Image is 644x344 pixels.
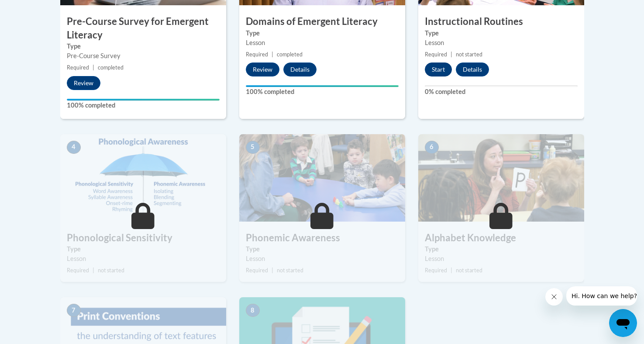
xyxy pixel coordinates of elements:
[246,51,268,58] span: Required
[418,15,584,28] h3: Instructional Routines
[98,64,124,71] span: completed
[246,28,399,38] label: Type
[456,63,489,76] button: Details
[67,101,220,110] label: 100% completed
[418,231,584,245] h3: Alphabet Knowledge
[246,267,268,274] span: Required
[93,267,94,274] span: |
[451,267,452,274] span: |
[246,85,399,87] div: Your progress
[246,304,260,317] span: 8
[609,309,637,337] iframe: Button to launch messaging window
[456,267,482,274] span: not started
[425,87,578,97] label: 0% completed
[67,42,220,51] label: Type
[93,64,94,71] span: |
[67,254,220,264] div: Lesson
[277,51,303,58] span: completed
[67,304,81,317] span: 7
[425,244,578,254] label: Type
[67,141,81,154] span: 4
[425,38,578,48] div: Lesson
[451,51,452,58] span: |
[67,76,100,90] button: Review
[67,64,89,71] span: Required
[67,267,89,274] span: Required
[425,267,447,274] span: Required
[60,134,226,222] img: Course Image
[566,286,637,306] iframe: Message from company
[246,87,399,97] label: 100% completed
[67,51,220,61] div: Pre-Course Survey
[456,51,482,58] span: not started
[425,63,452,76] button: Start
[418,134,584,222] img: Course Image
[246,63,279,76] button: Review
[425,254,578,264] div: Lesson
[283,63,317,76] button: Details
[425,28,578,38] label: Type
[60,15,226,42] h3: Pre-Course Survey for Emergent Literacy
[277,267,303,274] span: not started
[246,244,399,254] label: Type
[246,254,399,264] div: Lesson
[246,38,399,48] div: Lesson
[272,51,273,58] span: |
[60,231,226,245] h3: Phonological Sensitivity
[545,288,563,306] iframe: Close message
[67,244,220,254] label: Type
[67,99,220,101] div: Your progress
[239,134,405,222] img: Course Image
[98,267,124,274] span: not started
[239,15,405,28] h3: Domains of Emergent Literacy
[272,267,273,274] span: |
[246,141,260,154] span: 5
[425,141,439,154] span: 6
[239,231,405,245] h3: Phonemic Awareness
[425,51,447,58] span: Required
